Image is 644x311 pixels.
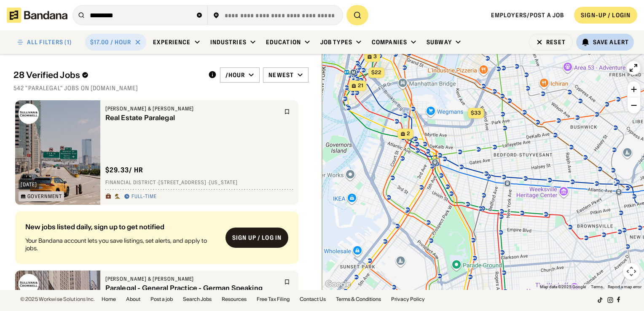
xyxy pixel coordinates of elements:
[105,105,279,112] div: [PERSON_NAME] & [PERSON_NAME]
[105,276,279,282] div: [PERSON_NAME] & [PERSON_NAME]
[102,297,116,302] a: Home
[21,182,37,187] div: [DATE]
[105,180,293,186] div: Financial District · [STREET_ADDRESS] · [US_STATE]
[300,297,326,302] a: Contact Us
[232,234,282,241] div: Sign up / Log in
[373,53,377,60] span: 3
[257,297,290,302] a: Free Tax Filing
[471,110,481,116] span: $33
[591,284,603,289] a: Terms (opens in new tab)
[491,11,564,19] a: Employers/Post a job
[336,297,381,302] a: Terms & Conditions
[407,130,410,137] span: 2
[7,8,67,23] img: Bandana logotype
[427,38,452,46] div: Subway
[320,38,352,46] div: Job Types
[268,71,294,79] div: Newest
[25,237,219,252] div: Your Bandana account lets you save listings, set alerts, and apply to jobs.
[13,70,201,80] div: 28 Verified Jobs
[222,297,247,302] a: Resources
[593,38,629,46] div: Save Alert
[13,84,309,92] div: 542 "paralegal" jobs on [DOMAIN_NAME]
[608,284,641,289] a: Report a map error
[372,38,407,46] div: Companies
[183,297,212,302] a: Search Jobs
[358,82,363,89] span: 21
[266,38,301,46] div: Education
[540,284,586,289] span: Map data ©2025 Google
[19,104,39,124] img: Sullivan & Cromwell logo
[105,166,144,174] div: $ 29.33 / hr
[225,71,245,79] div: /hour
[25,223,219,230] div: New jobs listed daily, sign up to get notified
[105,114,279,122] div: Real Estate Paralegal
[27,194,62,199] div: Government
[105,284,279,292] div: Paralegal - General Practice - German Speaking
[546,39,566,45] div: Reset
[27,39,72,45] div: ALL FILTERS (1)
[126,297,140,302] a: About
[90,38,131,46] div: $17.00 / hour
[13,97,309,290] div: grid
[20,297,95,302] div: © 2025 Workwise Solutions Inc.
[131,193,157,200] div: Full-time
[150,297,173,302] a: Post a job
[19,274,39,294] img: Sullivan & Cromwell logo
[324,279,352,290] a: Open this area in Google Maps (opens a new window)
[371,69,381,75] span: $22
[324,279,352,290] img: Google
[623,263,640,280] button: Map camera controls
[391,297,425,302] a: Privacy Policy
[153,38,191,46] div: Experience
[581,11,631,19] div: SIGN-UP / LOGIN
[210,38,247,46] div: Industries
